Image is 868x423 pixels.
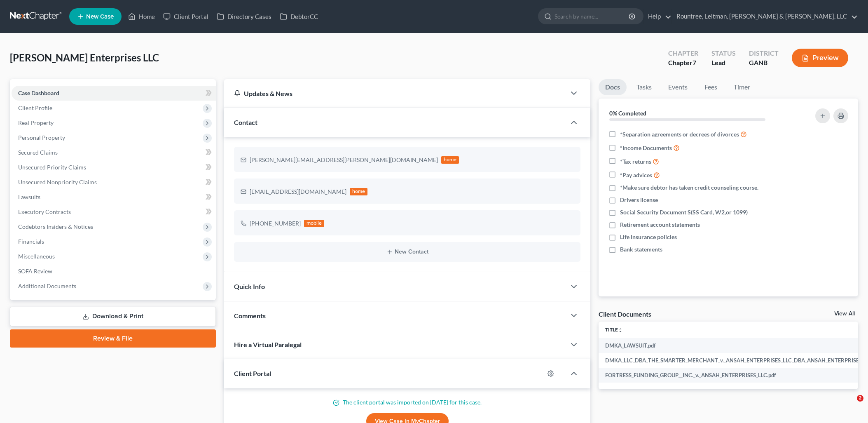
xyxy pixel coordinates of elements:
span: Lawsuits [18,193,40,200]
i: unfold_more [618,328,623,333]
strong: 0% Completed [609,110,646,117]
button: New Contact [241,249,574,255]
div: mobile [304,220,325,227]
a: Home [124,9,159,24]
span: Client Portal [234,369,271,377]
div: Updates & News [234,89,556,98]
div: [PHONE_NUMBER] [250,219,301,228]
a: Titleunfold_more [605,327,623,333]
a: Rountree, Leitman, [PERSON_NAME] & [PERSON_NAME], LLC [672,9,858,24]
a: DebtorCC [276,9,322,24]
span: Hire a Virtual Paralegal [234,341,302,348]
span: 7 [693,59,696,66]
a: Docs [599,79,627,95]
span: *Pay advices [620,171,652,179]
div: Client Documents [599,310,651,318]
a: Lawsuits [12,190,216,204]
div: GANB [749,58,779,68]
a: Client Portal [159,9,213,24]
span: Unsecured Priority Claims [18,164,86,171]
div: home [441,156,459,164]
div: District [749,49,779,58]
a: Directory Cases [213,9,276,24]
span: Drivers license [620,196,658,204]
span: New Case [86,14,114,20]
a: Events [662,79,694,95]
span: Real Property [18,119,54,126]
a: Unsecured Priority Claims [12,160,216,175]
span: Comments [234,312,266,320]
span: Contact [234,118,257,126]
span: *Tax returns [620,157,651,166]
span: Life insurance policies [620,233,677,241]
div: Chapter [668,58,698,68]
a: Review & File [10,329,216,348]
span: Miscellaneous [18,253,55,260]
span: Additional Documents [18,282,76,289]
span: *Make sure debtor has taken credit counseling course. [620,183,758,192]
a: Download & Print [10,307,216,326]
a: Executory Contracts [12,204,216,219]
input: Search by name... [554,9,630,24]
a: Case Dashboard [12,86,216,101]
a: Unsecured Nonpriority Claims [12,175,216,190]
span: Quick Info [234,282,265,290]
span: [PERSON_NAME] Enterprises LLC [10,52,159,63]
span: Executory Contracts [18,208,71,215]
span: Financials [18,238,44,245]
div: [EMAIL_ADDRESS][DOMAIN_NAME] [250,188,346,196]
span: Case Dashboard [18,89,59,96]
a: Fees [697,79,724,95]
span: *Income Documents [620,144,672,152]
a: Secured Claims [12,145,216,160]
span: *Separation agreements or decrees of divorces [620,130,739,139]
span: Secured Claims [18,149,58,156]
div: home [350,188,368,195]
button: Preview [792,49,848,67]
span: Retirement account statements [620,221,700,229]
span: Client Profile [18,104,52,111]
div: Status [711,49,736,58]
span: Unsecured Nonpriority Claims [18,179,97,186]
a: View All [834,311,855,317]
a: Tasks [630,79,658,95]
span: Personal Property [18,134,65,141]
span: Social Security Document S(SS Card, W2,or 1099) [620,208,748,216]
span: Bank statements [620,245,662,254]
div: Chapter [668,49,698,58]
span: Codebtors Insiders & Notices [18,223,93,230]
a: Timer [727,79,757,95]
div: [PERSON_NAME][EMAIL_ADDRESS][PERSON_NAME][DOMAIN_NAME] [250,156,438,164]
a: SOFA Review [12,264,216,279]
a: Help [644,9,671,24]
span: SOFA Review [18,268,52,275]
iframe: Intercom live chat [840,395,860,415]
span: 2 [857,395,863,402]
div: Lead [711,58,736,68]
p: The client portal was imported on [DATE] for this case. [234,398,581,407]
